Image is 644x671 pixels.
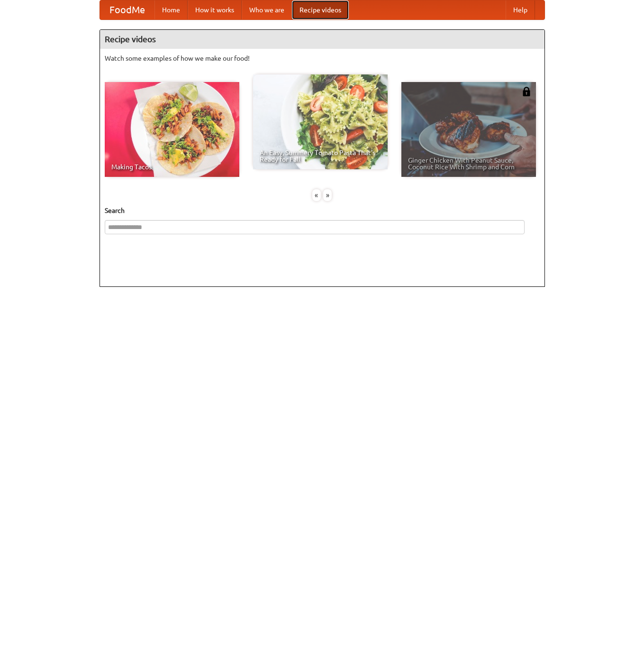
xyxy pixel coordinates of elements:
div: « [312,189,321,201]
div: » [323,189,332,201]
a: How it works [188,0,242,19]
a: An Easy, Summery Tomato Pasta That's Ready for Fall [253,74,388,169]
a: FoodMe [100,0,154,19]
p: Watch some examples of how we make our food! [105,54,540,63]
h5: Search [105,206,540,215]
span: An Easy, Summery Tomato Pasta That's Ready for Fall [260,149,381,163]
a: Help [506,0,535,19]
img: 483408.png [522,87,531,96]
a: Recipe videos [292,0,349,19]
a: Who we are [242,0,292,19]
h4: Recipe videos [100,30,544,49]
a: Making Tacos [105,82,239,177]
span: Making Tacos [111,164,233,170]
a: Home [154,0,188,19]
